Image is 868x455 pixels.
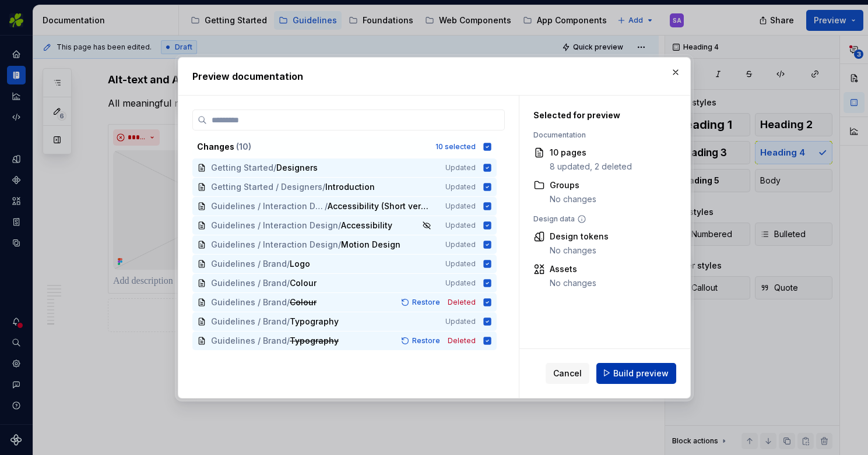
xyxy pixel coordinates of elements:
[398,335,445,347] button: Restore
[290,297,317,308] span: Colour
[287,316,290,327] span: /
[550,277,596,289] div: No changes
[325,181,375,193] span: Introduction
[273,162,276,174] span: /
[341,220,392,231] span: Accessibility
[550,263,596,275] div: Assets
[533,130,670,140] div: Documentation
[276,162,318,174] span: Designers
[553,367,582,379] span: Cancel
[550,193,596,205] div: No changes
[546,362,589,383] button: Cancel
[211,200,325,212] span: Guidelines / Interaction Design
[445,202,476,211] span: Updated
[290,258,313,270] span: Logo
[445,182,476,192] span: Updated
[412,298,440,307] span: Restore
[322,181,325,193] span: /
[445,240,476,249] span: Updated
[398,297,445,308] button: Restore
[290,316,339,327] span: Typography
[448,336,476,345] span: Deleted
[550,245,609,256] div: No changes
[287,258,290,270] span: /
[211,335,287,347] span: Guidelines / Brand
[550,161,632,172] div: 8 updated, 2 deleted
[324,200,327,212] span: /
[448,298,476,307] span: Deleted
[338,239,341,251] span: /
[445,259,476,269] span: Updated
[192,69,676,83] h2: Preview documentation
[287,335,290,347] span: /
[596,362,676,383] button: Build preview
[211,277,287,289] span: Guidelines / Brand
[412,336,440,345] span: Restore
[445,278,476,288] span: Updated
[211,162,273,174] span: Getting Started
[197,141,428,153] div: Changes
[290,335,339,347] span: Typography
[445,317,476,326] span: Updated
[341,239,400,251] span: Motion Design
[287,277,290,289] span: /
[211,316,287,327] span: Guidelines / Brand
[445,163,476,172] span: Updated
[287,297,290,308] span: /
[211,220,338,231] span: Guidelines / Interaction Design
[533,110,670,121] div: Selected for preview
[211,239,338,251] span: Guidelines / Interaction Design
[550,147,632,158] div: 10 pages
[550,179,596,191] div: Groups
[290,277,317,289] span: Colour
[338,220,341,231] span: /
[445,221,476,230] span: Updated
[533,214,670,224] div: Design data
[211,181,322,193] span: Getting Started / Designers
[236,142,251,151] span: ( 10 )
[613,367,669,379] span: Build preview
[327,200,428,212] span: Accessibility (Short version)
[211,258,287,270] span: Guidelines / Brand
[211,297,287,308] span: Guidelines / Brand
[435,142,476,151] div: 10 selected
[550,231,609,242] div: Design tokens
